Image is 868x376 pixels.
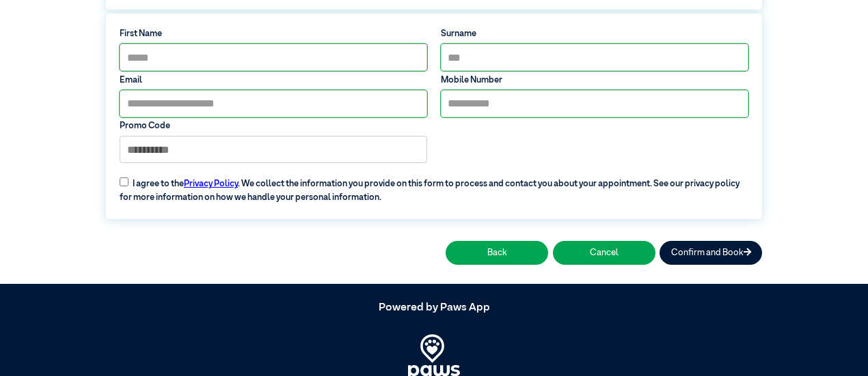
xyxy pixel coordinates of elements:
[120,27,427,40] label: First Name
[120,177,128,186] input: I agree to thePrivacy Policy. We collect the information you provide on this form to process and ...
[441,27,748,40] label: Surname
[553,241,655,265] button: Cancel
[446,241,548,265] button: Back
[184,179,238,188] a: Privacy Policy
[120,119,427,132] label: Promo Code
[120,74,427,87] label: Email
[660,241,762,265] button: Confirm and Book
[441,74,748,87] label: Mobile Number
[113,169,755,204] label: I agree to the . We collect the information you provide on this form to process and contact you a...
[106,302,762,315] h5: Powered by Paws App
